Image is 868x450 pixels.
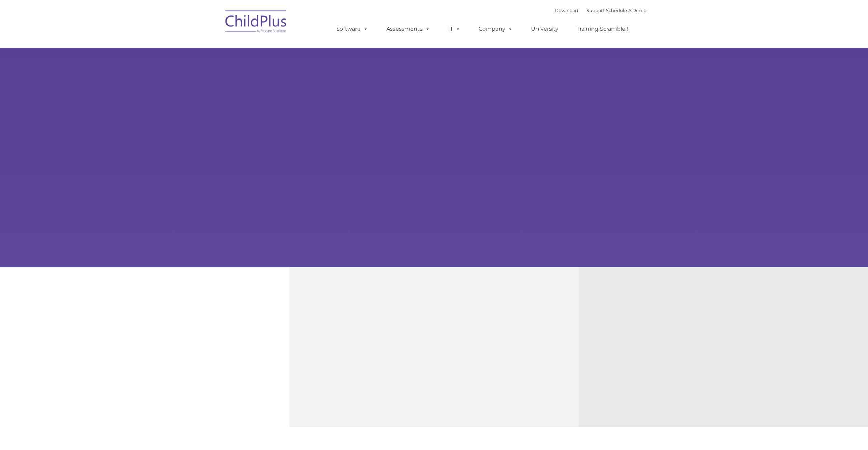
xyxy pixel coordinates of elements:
[441,22,467,36] a: IT
[472,22,520,36] a: Company
[524,22,565,36] a: University
[555,8,578,13] a: Download
[222,5,290,40] img: ChildPlus by Procare Solutions
[329,22,375,36] a: Software
[570,22,635,36] a: Training Scramble!!
[555,8,646,13] font: |
[586,8,605,13] a: Support
[379,22,437,36] a: Assessments
[606,8,646,13] a: Schedule A Demo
